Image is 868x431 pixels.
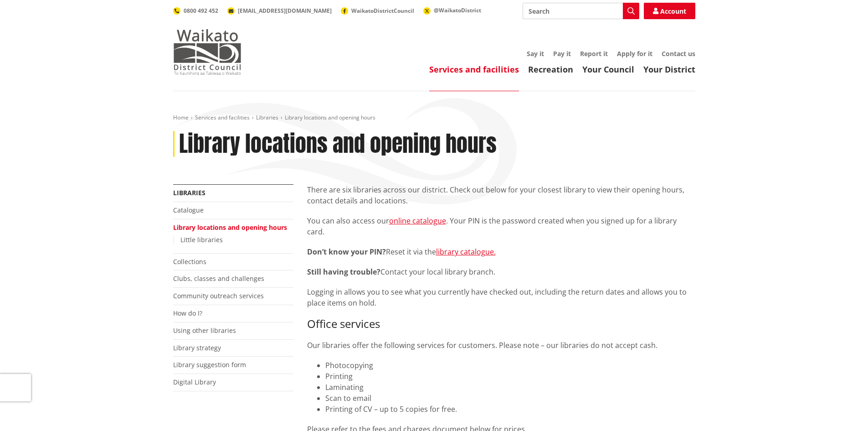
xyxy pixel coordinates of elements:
[662,49,695,58] a: Contact us
[173,360,246,369] a: Library suggestion form
[173,114,695,122] nav: breadcrumb
[307,247,386,257] strong: Don’t know your PIN?
[173,291,264,300] a: Community outreach services
[173,309,202,317] a: How do I?
[325,360,695,371] li: Photocopying
[179,131,497,157] h1: Library locations and opening hours
[351,7,414,15] span: WaikatoDistrictCouncil
[423,6,481,14] a: @WaikatoDistrict
[173,188,205,197] a: Libraries
[617,49,652,58] a: Apply for it
[227,7,332,15] a: [EMAIL_ADDRESS][DOMAIN_NAME]
[173,274,264,283] a: Clubs, classes and challenges
[173,223,287,232] a: Library locations and opening hours
[341,7,414,15] a: WaikatoDistrictCouncil
[523,3,639,19] input: Search input
[325,393,695,404] li: Scan to email
[644,3,695,19] a: Account
[307,267,380,277] strong: Still having trouble?
[325,382,695,393] li: Laminating
[826,393,859,426] iframe: Messenger Launcher
[527,49,544,58] a: Say it
[173,114,189,121] a: Home
[307,286,695,308] p: Logging in allows you to see what you currently have checked out, including the return dates and ...
[434,6,481,14] span: @WaikatoDistrict
[643,64,695,75] a: Your District
[184,7,218,15] span: 0800 492 452
[580,49,608,58] a: Report it
[238,7,332,15] span: [EMAIL_ADDRESS][DOMAIN_NAME]
[436,247,496,257] a: library catalogue.
[307,317,695,331] h3: Office services
[307,184,695,206] p: There are six libraries across our district. Check out below for your closest library to view the...
[325,371,695,382] li: Printing
[180,235,223,244] a: Little libraries
[528,64,573,75] a: Recreation
[553,49,571,58] a: Pay it
[325,404,695,415] li: Printing of CV – up to 5 copies for free.
[173,326,236,335] a: Using other libraries
[173,257,206,266] a: Collections
[307,215,695,237] p: You can also access our . Your PIN is the password created when you signed up for a library card.
[582,64,634,75] a: Your Council
[285,114,375,121] span: Library locations and opening hours
[173,29,241,75] img: Waikato District Council - Te Kaunihera aa Takiwaa o Waikato
[389,216,446,226] a: online catalogue
[256,114,278,121] a: Libraries
[429,64,519,75] a: Services and facilities
[195,114,250,121] a: Services and facilities
[173,206,204,214] a: Catalogue
[307,266,695,277] p: Contact your local library branch.
[307,340,695,351] p: Our libraries offer the following services for customers. Please note – our libraries do not acce...
[173,343,221,352] a: Library strategy
[307,246,695,257] p: Reset it via the
[173,378,216,386] a: Digital Library
[173,7,218,15] a: 0800 492 452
